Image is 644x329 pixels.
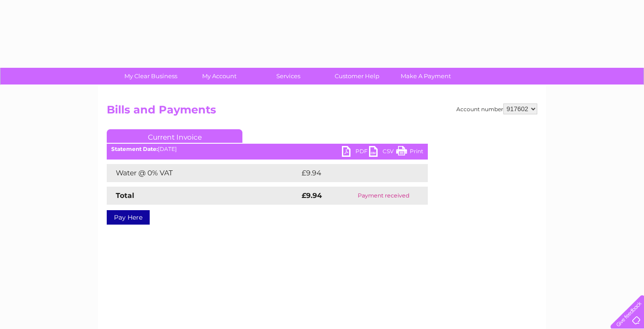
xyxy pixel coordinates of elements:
[299,164,407,182] td: £9.94
[111,146,158,152] b: Statement Date:
[388,68,463,85] a: Make A Payment
[107,210,150,225] a: Pay Here
[251,68,326,85] a: Services
[107,103,537,121] h2: Bills and Payments
[107,164,299,182] td: Water @ 0% VAT
[456,103,537,114] div: Account number
[369,146,396,159] a: CSV
[396,146,423,159] a: Print
[302,191,322,200] strong: £9.94
[339,187,428,205] td: Payment received
[320,68,394,85] a: Customer Help
[182,68,257,85] a: My Account
[114,68,188,85] a: My Clear Business
[107,129,242,143] a: Current Invoice
[107,146,428,152] div: [DATE]
[116,191,134,200] strong: Total
[342,146,369,159] a: PDF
